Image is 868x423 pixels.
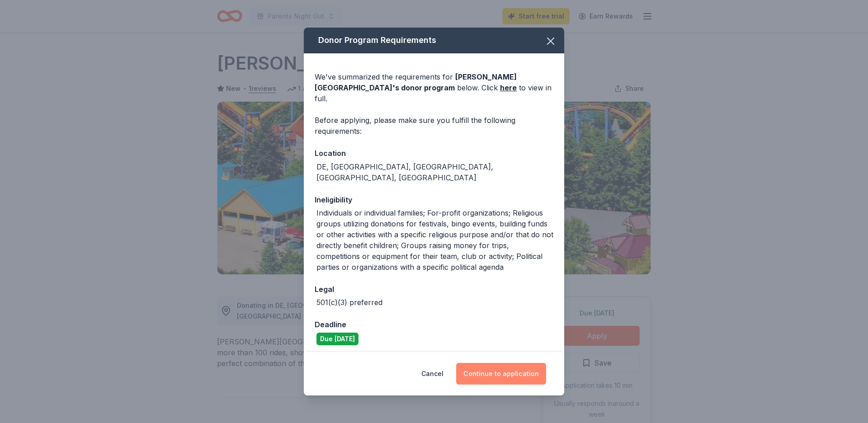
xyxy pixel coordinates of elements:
div: Deadline [315,319,553,330]
div: Due [DATE] [316,333,359,345]
button: Cancel [421,363,443,385]
div: Location [315,147,553,159]
div: We've summarized the requirements for below. Click to view in full. [315,71,553,104]
div: Before applying, please make sure you fulfill the following requirements: [315,115,553,136]
div: DE, [GEOGRAPHIC_DATA], [GEOGRAPHIC_DATA], [GEOGRAPHIC_DATA], [GEOGRAPHIC_DATA] [316,161,553,183]
div: Individuals or individual families; For-profit organizations; Religious groups utilizing donation... [316,207,553,273]
div: Donor Program Requirements [304,28,564,53]
a: here [500,82,517,93]
div: 501(c)(3) preferred [316,297,382,308]
button: Continue to application [456,363,546,385]
div: Ineligibility [315,194,553,206]
div: Legal [315,283,553,295]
